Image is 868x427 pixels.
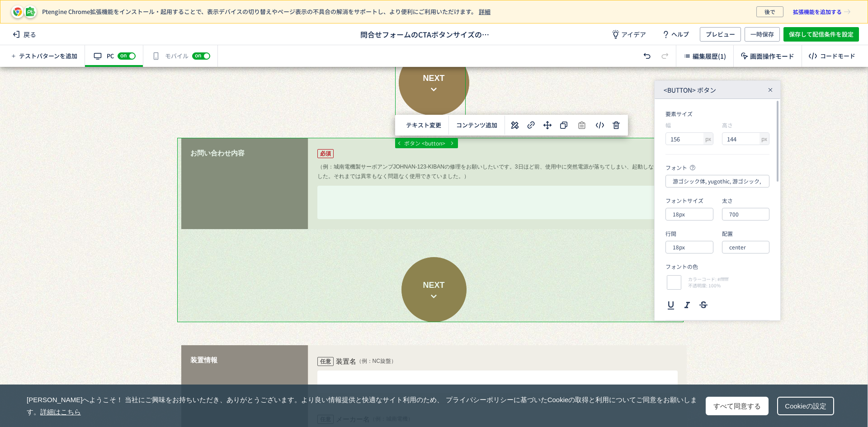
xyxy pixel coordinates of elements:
[25,7,35,17] img: pt-icon-plugin.svg
[190,81,245,91] span: お問い合わせ内容
[49,113,128,206] span: 現在、オンラインです。
[722,208,769,221] input: 700
[190,288,217,298] span: 装置情報
[664,85,716,94] span: <button> ボタン
[317,82,334,91] span: 必須
[665,208,713,221] input: 18px
[666,133,705,145] input: auto
[665,164,687,171] span: フォント
[671,27,689,42] span: ヘルプ
[706,330,769,348] div: すべて同意する
[700,27,741,42] button: プレビュー
[15,55,38,58] img: d_828441353_company_1694572092547_828441353
[451,118,503,132] button: コンテンツ追加
[479,7,491,16] a: 詳細
[621,30,646,39] span: アイデア
[27,327,699,351] span: [PERSON_NAME]へようこそ！ 当社にご興味をお持ちいただき、ありがとうございます。より良い情報提供と快適なサイト利用のため、 プライバシーポリシーに基づいたCookieの取得と利用につ...
[665,197,713,204] div: フォントサイズ
[665,121,713,129] div: 幅
[789,27,854,42] span: 保存して配信条件を設定
[750,27,774,42] span: 一時保存
[665,110,769,117] div: 要素サイズ
[120,52,127,58] span: on
[787,6,857,17] a: 拡張機能を追加する
[336,290,356,299] span: 装置名
[665,263,769,270] div: フォントの色
[19,52,77,61] span: テストパターンを追加
[356,290,396,299] div: （例：NC旋盤）
[706,27,735,42] span: プレビュー
[317,290,334,299] span: 任意
[722,121,769,129] div: 高さ
[5,247,172,278] textarea: メッセージを入力して、Enterキーを押してください
[360,29,496,39] span: 問合せフォームのCTAボタンサイズの変更
[688,276,728,282] span: カラーコード: #ffffff
[653,27,696,42] a: ヘルプ
[665,230,713,237] div: 行間
[42,8,751,15] p: Ptengine Chrome拡張機能をインストール・起用することで、表示デバイスの切り替えやページ表示の不具合の解消をサポートし、より便利にご利用いただけます。
[317,95,678,114] div: （例：城南電機製サーボアンプJOHNAN-123-KIBANの修理をお願いしたいです。3日ほど前、使用中に突然電源が落ちてしまい、起動しなくなりました。それまでは異常もなく問題なく使用できていま...
[401,190,467,255] button: NEXT
[9,27,40,42] span: 戻る
[195,52,201,58] span: on
[764,6,775,17] span: 後で
[688,282,721,289] span: 不透明度: 100%
[693,52,726,61] span: 編集履歴(1)
[745,27,780,42] button: 一時保存
[722,230,769,237] div: 配置
[665,175,769,188] input: 游ゴシック体, yugothic, 游ゴシック, Yu Gothic, sans-serif
[703,133,713,145] div: px
[13,7,23,17] img: pt-icon-chrome.svg
[148,5,170,26] div: チャットウィンドウを最小化する
[750,52,794,61] span: 画面操作モード
[47,50,152,63] div: チャットする
[777,330,834,348] div: Cookieの設定
[756,6,783,17] button: 後で
[722,241,769,253] input: center
[722,197,769,204] div: 太さ
[402,139,447,147] span: ボタン <button>
[793,6,842,17] span: 拡張機能を追加する
[722,133,762,145] input: auto
[401,118,447,132] button: テキスト変更
[40,341,81,349] a: 詳細はこちら
[783,27,859,42] button: 保存して配信条件を設定
[820,52,855,61] div: コードモード
[759,133,769,145] div: px
[665,241,713,253] input: 18px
